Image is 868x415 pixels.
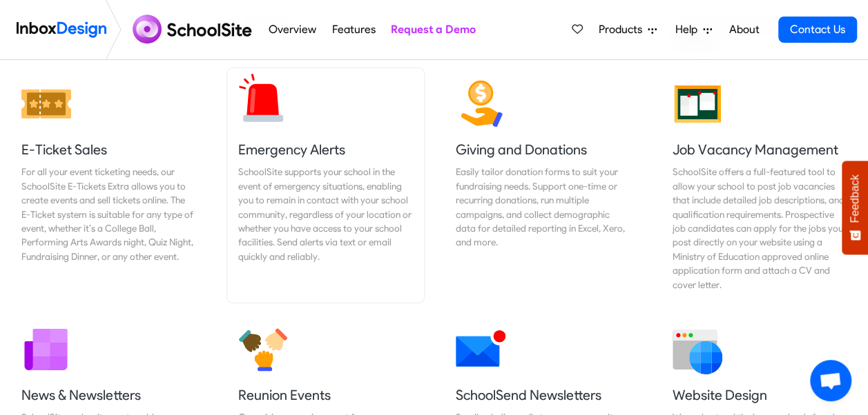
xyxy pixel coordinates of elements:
[456,140,630,159] h5: Giving and Donations
[673,385,847,405] h5: Website Design
[778,17,857,43] a: Contact Us
[725,16,763,43] a: About
[387,16,479,43] a: Request a Demo
[673,165,847,292] div: SchoolSite offers a full-featured tool to allow your school to post job vacancies that include de...
[21,165,195,263] div: For all your event ticketing needs, our SchoolSite E-Tickets Extra allows you to create events an...
[238,325,288,374] img: 2022_01_12_icon_unite.svg
[238,165,412,263] div: SchoolSite supports your school in the event of emergency situations, enabling you to remain in c...
[456,79,505,129] img: 2022_01_12_icon_donation.svg
[227,68,423,303] a: Emergency Alerts SchoolSite supports your school in the event of emergency situations, enabling y...
[673,140,847,159] h5: Job Vacancy Management
[238,140,412,159] h5: Emergency Alerts
[673,79,722,129] img: 2022_01_12_icon_job_bulletin.svg
[675,21,703,38] span: Help
[21,385,195,405] h5: News & Newsletters
[21,79,71,129] img: 2022_01_12_icon_ticket.svg
[456,165,630,249] div: Easily tailor donation forms to suit your fundraising needs. Support one-time or recurring donati...
[21,140,195,159] h5: E-Ticket Sales
[238,385,412,405] h5: Reunion Events
[810,360,851,401] a: Open chat
[599,21,648,38] span: Products
[456,325,505,374] img: 2022_01_12_icon_mail_notification.svg
[593,16,662,43] a: Products
[238,74,288,123] img: 2022_01_12_icon_siren.svg
[456,385,630,405] h5: SchoolSend Newsletters
[842,161,868,254] button: Feedback - Show survey
[662,68,858,303] a: Job Vacancy Management SchoolSite offers a full-featured tool to allow your school to post job va...
[849,174,861,223] span: Feedback
[445,68,641,303] a: Giving and Donations Easily tailor donation forms to suit your fundraising needs. Support one-tim...
[673,325,722,374] img: 2022_01_12_icon_website.svg
[328,16,379,43] a: Features
[670,16,717,43] a: Help
[10,68,206,303] a: E-Ticket Sales For all your event ticketing needs, our SchoolSite E-Tickets Extra allows you to c...
[265,16,320,43] a: Overview
[21,325,71,374] img: 2022_01_12_icon_newsletter.svg
[127,13,261,46] img: schoolsite logo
